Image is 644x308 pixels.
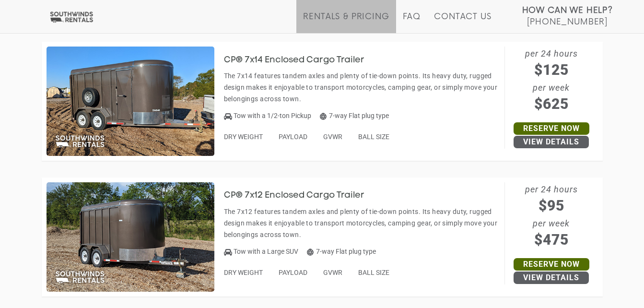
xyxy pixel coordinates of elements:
img: SW047 - CP 7x12 Enclosed Cargo Trailer [47,182,214,292]
a: Rentals & Pricing [303,12,389,33]
span: $125 [505,59,598,81]
strong: How Can We Help? [522,6,613,15]
a: CP® 7x12 Enclosed Cargo Trailer [224,191,379,199]
span: DRY WEIGHT [224,269,263,276]
span: GVWR [323,269,342,276]
span: BALL SIZE [358,269,389,276]
h3: CP® 7x12 Enclosed Cargo Trailer [224,191,379,201]
span: PAYLOAD [279,269,307,276]
h3: CP® 7x14 Enclosed Cargo Trailer [224,56,379,65]
span: per 24 hours per week [505,182,598,250]
span: PAYLOAD [279,133,307,141]
a: FAQ [403,12,421,33]
span: $95 [505,195,598,216]
a: Reserve Now [514,258,589,271]
a: View Details [514,136,589,148]
span: Tow with a Large SUV [234,248,298,255]
img: SW046 - CP 7x14 Enclosed Cargo Trailer [47,47,214,156]
span: [PHONE_NUMBER] [527,17,608,27]
a: Contact Us [434,12,491,33]
span: $625 [505,93,598,115]
a: How Can We Help? [PHONE_NUMBER] [522,5,613,26]
img: Southwinds Rentals Logo [48,11,95,23]
a: Reserve Now [514,122,589,135]
p: The 7x12 features tandem axles and plenty of tie-down points. Its heavy duty, rugged design makes... [224,206,500,240]
span: $475 [505,229,598,250]
p: The 7x14 features tandem axles and plenty of tie-down points. Its heavy duty, rugged design makes... [224,70,500,105]
span: 7-way Flat plug type [307,248,376,255]
span: BALL SIZE [358,133,389,141]
span: per 24 hours per week [505,47,598,115]
span: DRY WEIGHT [224,133,263,141]
a: View Details [514,272,589,284]
span: 7-way Flat plug type [320,112,389,119]
a: CP® 7x14 Enclosed Cargo Trailer [224,56,379,63]
span: GVWR [323,133,342,141]
span: Tow with a 1/2-ton Pickup [234,112,311,119]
